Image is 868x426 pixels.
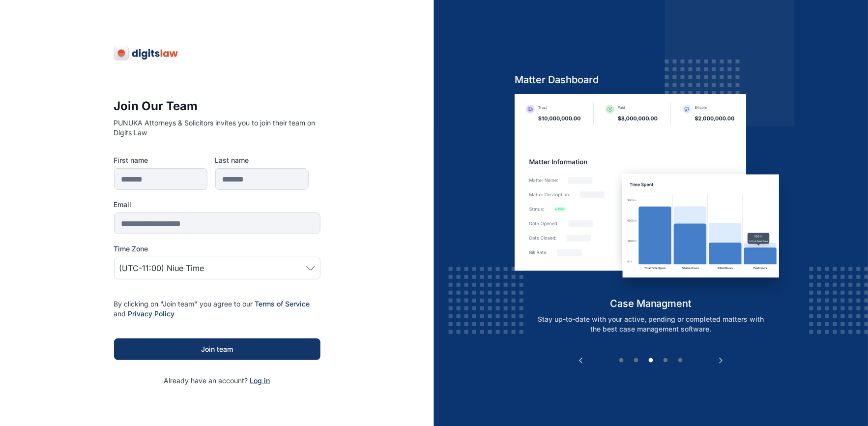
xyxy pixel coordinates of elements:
[130,344,305,354] div: Join team
[114,299,320,319] p: By clicking on "Join team" you agree to our and
[515,73,787,87] h5: Matter Dashboard
[114,45,179,61] img: digitslaw-logo
[515,94,787,297] img: case-management
[119,262,204,274] span: (UTC-11:00) Niue Time
[114,244,148,254] span: Time Zone
[576,356,586,365] button: Previous
[215,155,309,165] label: Last name
[255,300,310,308] a: Terms of Service
[617,356,627,365] button: 1
[661,356,671,365] button: 4
[114,200,320,210] label: Email
[646,356,656,365] button: 3
[128,309,175,318] a: Privacy Policy
[250,376,270,385] a: Log in
[114,338,320,360] button: Join team
[114,98,320,114] h3: Join Our Team
[515,297,787,310] h5: case managment
[525,314,777,334] p: Stay up-to-date with your active, pending or completed matters with the best case management soft...
[114,155,207,165] label: First name
[716,356,726,365] button: Next
[676,356,686,365] button: 5
[114,376,320,386] p: Already have an account?
[632,356,641,365] button: 2
[114,118,320,138] p: PUNUKA Attorneys & Solicitors invites you to join their team on Digits Law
